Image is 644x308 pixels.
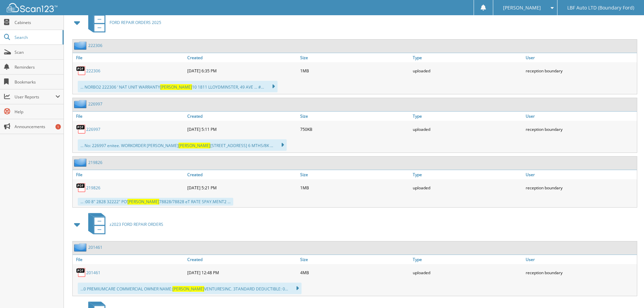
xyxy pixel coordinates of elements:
span: Search [15,34,59,40]
a: User [524,53,637,62]
img: folder2.png [74,158,88,167]
a: File [73,170,186,179]
a: Created [186,170,299,179]
div: [DATE] 5:11 PM [186,122,299,136]
div: 4MB [299,266,411,279]
a: User [524,112,637,121]
img: PDF.png [76,267,86,278]
div: 1 [55,124,61,129]
span: [PERSON_NAME] [127,199,159,205]
a: File [73,112,186,121]
a: FORD REPAIR ORDERS 2025 [84,9,161,36]
span: User Reports [15,94,55,100]
span: Reminders [15,64,60,70]
span: z2023 FORD REPAIR ORDERS [110,221,163,227]
span: LBF Auto LTD (Boundary Ford) [567,6,634,10]
span: [PERSON_NAME] [160,84,192,90]
span: Bookmarks [15,79,60,85]
div: [DATE] 12:48 PM [186,266,299,279]
a: Type [411,112,524,121]
div: ... :00 8" 2828 32222" PO’ 78828/78828 eT RATE SPAY.MENT2 ... [78,198,233,206]
a: Type [411,255,524,264]
div: reception boundary [524,64,637,77]
div: ...0 PREMIUMCARE COMMERCIAL OWNER NAME: VENTURESINC. 3TANDARD DEDUCTIBLE: 0... [78,283,302,294]
a: Created [186,255,299,264]
div: 750KB [299,122,411,136]
span: FORD REPAIR ORDERS 2025 [110,20,161,25]
a: User [524,170,637,179]
div: reception boundary [524,266,637,279]
img: folder2.png [74,100,88,108]
div: uploaded [411,64,524,77]
div: ... NORBO2 222306 ‘ NAT UNIT WARRANTY 10 1811 LLOYDMINSTER, 49 AVE ... #... [78,81,278,92]
a: 222306 [86,68,100,74]
span: Cabinets [15,20,60,25]
a: 219826 [86,185,100,191]
a: File [73,255,186,264]
a: 226997 [86,126,100,132]
div: uploaded [411,266,524,279]
img: PDF.png [76,66,86,76]
span: [PERSON_NAME] [178,143,210,148]
div: reception boundary [524,122,637,136]
a: File [73,53,186,62]
a: z2023 FORD REPAIR ORDERS [84,211,163,238]
a: User [524,255,637,264]
img: folder2.png [74,243,88,252]
div: uploaded [411,122,524,136]
a: Type [411,170,524,179]
a: Created [186,112,299,121]
span: Announcements [15,124,60,129]
a: Size [299,53,411,62]
a: 201461 [88,244,102,250]
span: [PERSON_NAME] [172,286,204,292]
span: [PERSON_NAME] [503,6,541,10]
div: uploaded [411,181,524,194]
a: Created [186,53,299,62]
a: Size [299,170,411,179]
img: PDF.png [76,183,86,193]
div: [DATE] 6:35 PM [186,64,299,77]
a: 226997 [88,101,102,107]
span: Scan [15,49,60,55]
div: reception boundary [524,181,637,194]
a: Size [299,255,411,264]
div: ... No: 226997 enitee. WORKORDER [PERSON_NAME] [STREET_ADDRESS] 6 MTHS/8K ... [78,139,287,151]
span: Help [15,109,60,115]
div: 1MB [299,64,411,77]
a: 201461 [86,270,100,276]
img: PDF.png [76,124,86,134]
img: folder2.png [74,41,88,50]
a: Type [411,53,524,62]
a: 222306 [88,43,102,48]
a: Size [299,112,411,121]
div: [DATE] 5:21 PM [186,181,299,194]
iframe: Chat Widget [610,276,644,308]
div: 1MB [299,181,411,194]
img: scan123-logo-white.svg [7,3,57,12]
a: 219826 [88,160,102,165]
